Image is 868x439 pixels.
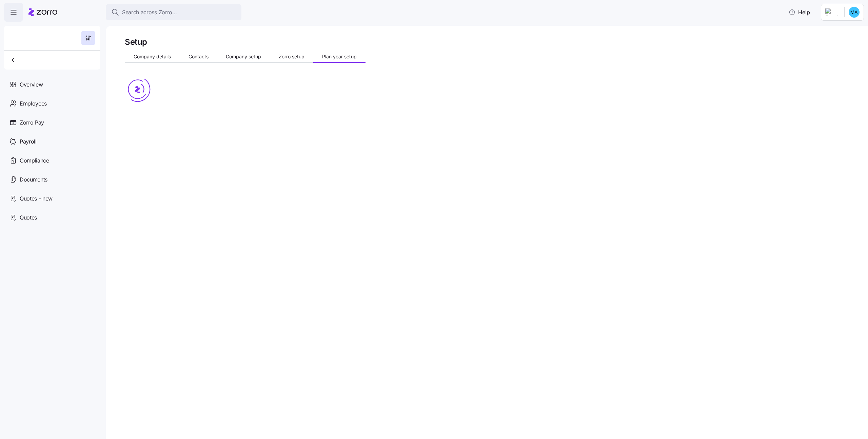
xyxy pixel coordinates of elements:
[20,156,49,165] span: Compliance
[4,75,100,94] a: Overview
[279,54,304,59] span: Zorro setup
[783,5,815,19] button: Help
[20,213,37,222] span: Quotes
[4,189,100,208] a: Quotes - new
[4,151,100,170] a: Compliance
[4,208,100,227] a: Quotes
[789,8,810,16] span: Help
[20,99,47,108] span: Employees
[20,80,43,89] span: Overview
[322,54,357,59] span: Plan year setup
[20,175,47,184] span: Documents
[125,37,147,47] h1: Setup
[134,54,171,59] span: Company details
[20,118,44,127] span: Zorro Pay
[4,113,100,132] a: Zorro Pay
[4,132,100,151] a: Payroll
[122,8,177,17] span: Search across Zorro...
[849,7,860,18] img: 9f757de36c5fb024244abc8c7a678d0a
[4,170,100,189] a: Documents
[226,54,261,59] span: Company setup
[106,4,241,20] button: Search across Zorro...
[189,54,209,59] span: Contacts
[20,137,37,146] span: Payroll
[825,8,839,16] img: Employer logo
[20,194,53,203] span: Quotes - new
[4,94,100,113] a: Employees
